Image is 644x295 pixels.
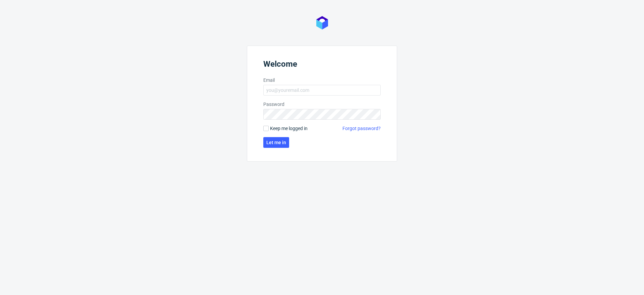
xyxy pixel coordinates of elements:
[263,85,381,96] input: you@youremail.com
[263,59,381,71] header: Welcome
[342,125,381,132] a: Forgot password?
[263,101,381,108] label: Password
[263,77,381,83] label: Email
[270,125,308,132] span: Keep me logged in
[263,137,289,148] button: Let me in
[266,140,286,145] span: Let me in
